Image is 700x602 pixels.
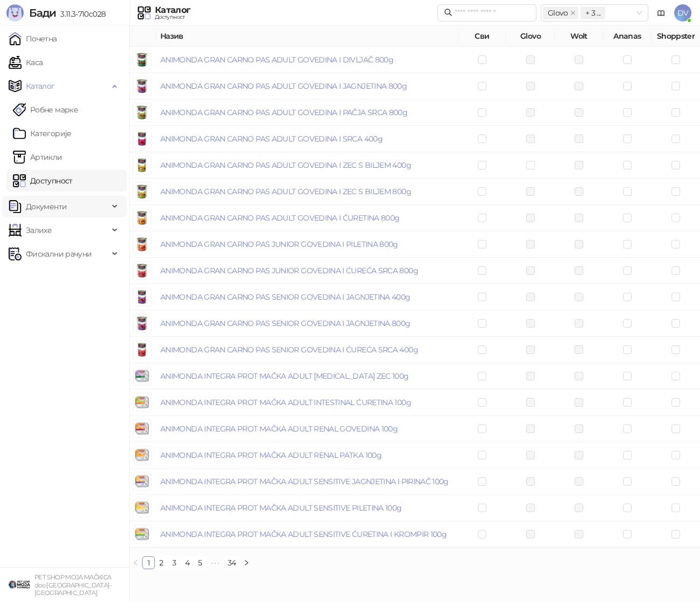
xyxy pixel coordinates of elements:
img: Slika [133,236,151,253]
img: Slika [133,288,151,306]
a: ANIMONDA GRAN CARNO PAS ADULT GOVEDINA I ZEC S BILJEM 400g [160,160,411,170]
a: ANIMONDA GRAN CARNO PAS JUNIOR GOVEDINA I ĆUREĆA SRCA 800g [160,266,418,275]
img: Slika [133,157,151,174]
li: Претходна страна [129,556,142,569]
li: 1 [142,556,155,569]
img: Slika [133,394,151,411]
span: Бади [29,6,56,19]
a: ANIMONDA INTEGRA PROT MAČKA ADULT SENSITIVE JAGNJETINA I PIRINAČ 100g [160,477,449,486]
a: ANIMONDA INTEGRA PROT MAČKA ADULT INTESTINAL ĆURETINA 100g [160,398,411,407]
a: ANIMONDA GRAN CARNO PAS ADULT GOVEDINA I ZEC S BILJEM 800g [160,187,411,196]
span: close [570,10,576,16]
a: ANIMONDA INTEGRA PROT MAČKA ADULT SENSITIVE PILETINA 100g [160,503,402,513]
img: 64x64-companyLogo-9f44b8df-f022-41eb-b7d6-300ad218de09.png [9,574,30,596]
a: ANIMONDA GRAN CARNO PAS ADULT GOVEDINA I SRCA 400g [160,134,383,144]
img: Slika [133,77,151,95]
th: Ananas [603,26,652,47]
a: ANIMONDA INTEGRA PROT MAČKA ADULT RENAL GOVEDINA 100g [160,424,398,434]
a: 4 [181,557,193,569]
img: Logo [6,4,24,22]
li: 2 [155,556,168,569]
span: Фискални рачуни [26,243,91,265]
img: Slika [133,341,151,358]
img: Slika [133,130,151,147]
img: Slika [133,499,151,516]
span: Залихе [26,219,52,241]
span: Glovo [543,6,578,19]
img: Slika [133,447,151,464]
a: ArtikliАртикли [13,146,62,168]
img: Slika [133,104,151,121]
img: Slika [133,315,151,332]
li: 3 [168,556,181,569]
button: right [240,556,253,569]
div: Каталог [155,6,190,15]
a: ANIMONDA INTEGRA PROT MAČKA ADULT RENAL PATKA 100g [160,450,381,460]
li: Следећа страна [240,556,253,569]
a: Каса [9,52,43,73]
span: Glovo [548,7,568,19]
small: PET SHOP MOJA MAČKICA doo [GEOGRAPHIC_DATA]-[GEOGRAPHIC_DATA] [34,573,111,597]
span: + 3 ... [585,7,601,19]
img: Slika [133,420,151,437]
a: ANIMONDA GRAN CARNO PAS JUNIOR GOVEDINA I PILETINA 800g [160,239,398,249]
a: 34 [224,557,239,569]
a: ANIMONDA GRAN CARNO PAS SENIOR GOVEDINA I JAGNJETINA 800g [160,318,411,328]
span: right [243,559,250,566]
li: 34 [224,556,240,569]
img: Slika [133,262,151,279]
a: Почетна [9,28,57,49]
span: ••• [207,556,224,569]
img: Slika [133,473,151,490]
li: 4 [181,556,194,569]
span: left [132,559,139,566]
img: Slika [133,51,151,68]
span: Документи [26,196,67,217]
img: Slika [133,367,151,385]
a: ANIMONDA GRAN CARNO PAS SENIOR GOVEDINA I ĆUREĆA SRCA 400g [160,345,418,355]
li: Следећих 5 Страна [207,556,224,569]
a: 3 [168,557,180,569]
div: Доступност [155,15,190,20]
li: 5 [194,556,207,569]
span: + 3 ... [581,6,606,19]
a: Доступност [13,170,73,192]
a: 2 [155,557,167,569]
a: ANIMONDA GRAN CARNO PAS ADULT GOVEDINA I DIVLJAČ 800g [160,55,393,65]
a: ANIMONDA GRAN CARNO PAS SENIOR GOVEDINA I JAGNJETINA 400g [160,292,411,302]
img: Slika [133,183,151,200]
a: ANIMONDA GRAN CARNO PAS ADULT GOVEDINA I JAGNJETINA 800g [160,81,407,91]
span: 3.11.3-710c028 [56,9,105,19]
a: Документација [653,4,670,22]
img: Slika [133,526,151,543]
th: Glovo [506,26,555,47]
img: Slika [133,209,151,226]
span: Каталог [26,75,55,97]
button: left [129,556,142,569]
a: Категорије [13,123,72,144]
a: 5 [194,557,206,569]
a: ANIMONDA GRAN CARNO PAS ADULT GOVEDINA I ĆURETINA 800g [160,213,399,223]
a: 1 [143,557,154,569]
th: Назив [156,26,458,47]
span: DV [674,4,691,22]
a: ANIMONDA INTEGRA PROT MAČKA ADULT SENSITIVE ĆURETINA I KROMPIR 100g [160,529,447,539]
th: Shoppster [652,26,700,47]
th: Wolt [555,26,603,47]
a: ANIMONDA GRAN CARNO PAS ADULT GOVEDINA I PAČJA SRCA 800g [160,108,407,117]
th: Сви [458,26,506,47]
a: ANIMONDA INTEGRA PROT MAČKA ADULT [MEDICAL_DATA] ZEC 100g [160,371,409,381]
a: Робне марке [13,99,78,121]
